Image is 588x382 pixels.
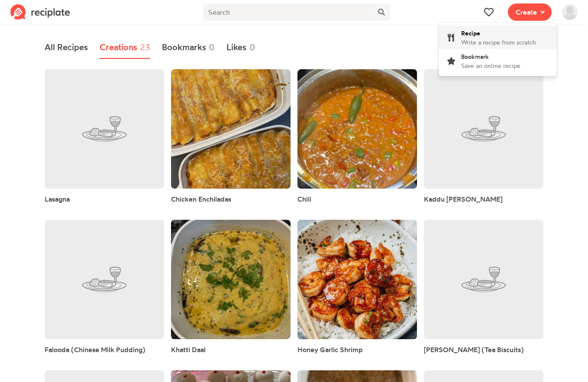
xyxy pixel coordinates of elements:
[209,41,215,54] span: 0
[424,194,502,204] a: Kaddu [PERSON_NAME]
[297,194,311,204] a: Chili
[45,345,145,354] span: Falooda (Chinese Milk Pudding)
[171,195,231,203] span: Chicken Enchiladas
[424,345,524,354] span: [PERSON_NAME] (Tea Biscuits)
[297,345,363,354] span: Honey Garlic Shrimp
[508,3,552,21] button: Create
[461,53,489,60] span: Bookmark
[10,4,70,20] img: Reciplate
[562,4,578,20] img: User's avatar
[45,195,70,203] span: Lasagna
[249,41,255,54] span: 0
[461,39,536,46] span: Write a recipe from scratch
[297,195,311,203] span: Chili
[45,194,70,204] a: Lasagna
[203,3,373,21] input: Search
[171,345,206,354] span: Khatti Daal
[45,344,145,355] a: Falooda (Chinese Milk Pudding)
[140,41,150,54] span: 23
[439,26,557,49] a: RecipeWrite a recipe from scratch
[297,344,363,355] a: Honey Garlic Shrimp
[171,194,231,204] a: Chicken Enchiladas
[226,36,255,59] a: Likes0
[171,344,206,355] a: Khatti Daal
[424,344,524,355] a: [PERSON_NAME] (Tea Biscuits)
[45,36,88,59] a: All Recipes
[162,36,215,59] a: Bookmarks0
[516,7,537,17] span: Create
[461,62,520,69] span: Save an online recipe
[100,36,151,59] a: Creations23
[424,195,502,203] span: Kaddu [PERSON_NAME]
[461,29,480,37] span: Recipe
